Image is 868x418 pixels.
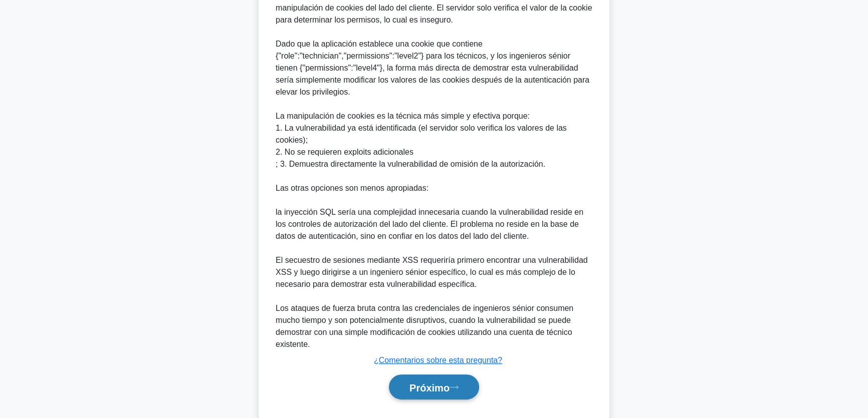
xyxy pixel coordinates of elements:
[276,40,589,96] font: Dado que la aplicación establece una cookie que contiene {"role":"technician","permissions":"leve...
[276,208,583,240] font: la inyección SQL sería una complejidad innecesaria cuando la vulnerabilidad reside en los control...
[276,124,567,144] font: 1. La vulnerabilidad ya está identificada (el servidor solo verifica los valores de las cookies);
[276,304,573,348] font: Los ataques de fuerza bruta contra las credenciales de ingenieros sénior consumen mucho tiempo y ...
[276,256,588,288] font: El secuestro de sesiones mediante XSS requeriría primero encontrar una vulnerabilidad XSS y luego...
[374,356,502,364] a: ¿Comentarios sobre esta pregunta?
[276,160,545,168] font: ; 3. Demuestra directamente la vulnerabilidad de omisión de la autorización.
[389,374,479,400] button: Próximo
[276,148,413,156] font: 2. No se requieren exploits adicionales
[276,184,428,192] font: Las otras opciones son menos apropiadas:
[409,382,450,393] font: Próximo
[276,112,530,120] font: La manipulación de cookies es la técnica más simple y efectiva porque:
